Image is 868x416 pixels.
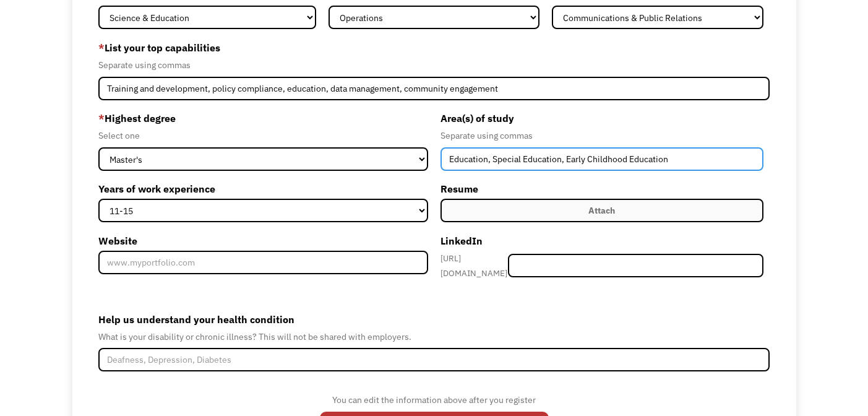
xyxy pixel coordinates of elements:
[440,231,764,251] label: LinkedIn
[98,77,770,100] input: Videography, photography, accounting
[98,231,428,251] label: Website
[440,251,509,280] div: [URL][DOMAIN_NAME]
[98,179,428,199] label: Years of work experience
[98,348,770,371] input: Deafness, Depression, Diabetes
[98,310,770,329] label: Help us understand your health condition
[440,147,764,171] input: Anthropology, Education
[440,108,764,128] label: Area(s) of study
[588,203,615,218] div: Attach
[98,329,770,344] div: What is your disability or chronic illness? This will not be shared with employers.
[440,128,764,143] div: Separate using commas
[98,128,428,143] div: Select one
[98,251,428,274] input: www.myportfolio.com
[98,58,770,72] div: Separate using commas
[440,179,764,199] label: Resume
[98,38,770,58] label: List your top capabilities
[98,108,428,128] label: Highest degree
[440,199,764,222] label: Attach
[320,392,549,407] div: You can edit the information above after you register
